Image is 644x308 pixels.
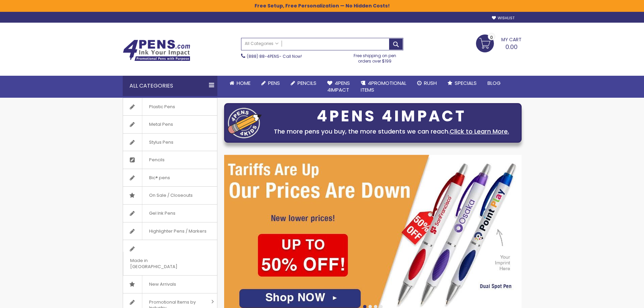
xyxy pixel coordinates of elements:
a: Metal Pens [123,116,217,133]
div: 4PENS 4IMPACT [265,109,518,123]
a: Highlighter Pens / Markers [123,222,217,240]
a: Click to Learn More. [450,127,509,136]
a: Plastic Pens [123,98,217,116]
a: Specials [442,76,482,91]
a: Wishlist [492,16,515,21]
span: 4Pens 4impact [327,79,350,93]
a: 4Pens4impact [322,76,355,98]
a: Stylus Pens [123,134,217,151]
span: Home [237,79,251,87]
span: Plastic Pens [142,98,182,116]
a: 0.00 0 [476,34,522,51]
span: Specials [455,79,477,87]
a: Pens [256,76,285,91]
img: four_pen_logo.png [228,108,262,138]
a: Blog [482,76,506,91]
a: Gel Ink Pens [123,205,217,222]
a: (888) 88-4PENS [247,53,279,59]
span: Highlighter Pens / Markers [142,222,213,240]
span: 4PROMOTIONAL ITEMS [361,79,406,93]
span: New Arrivals [142,276,183,293]
a: Home [224,76,256,91]
span: Pens [268,79,280,87]
span: 0 [490,34,493,41]
span: Gel Ink Pens [142,205,182,222]
span: On Sale / Closeouts [142,187,199,204]
span: Pencils [142,151,171,169]
img: 4Pens Custom Pens and Promotional Products [123,40,190,61]
span: Pencils [297,79,316,87]
span: Blog [487,79,501,87]
div: The more pens you buy, the more students we can reach. [265,127,518,136]
span: - Call Now! [247,53,302,59]
a: All Categories [241,38,282,49]
a: New Arrivals [123,276,217,293]
a: Rush [412,76,442,91]
span: Made in [GEOGRAPHIC_DATA] [123,252,200,275]
span: Metal Pens [142,116,180,133]
a: Pencils [123,151,217,169]
a: Bic® pens [123,169,217,187]
a: Pencils [285,76,322,91]
a: On Sale / Closeouts [123,187,217,204]
a: 4PROMOTIONALITEMS [355,76,412,98]
div: All Categories [123,76,217,96]
span: 0.00 [505,43,518,51]
span: Bic® pens [142,169,177,187]
span: Rush [424,79,437,87]
span: Stylus Pens [142,134,180,151]
span: All Categories [245,41,279,46]
a: Made in [GEOGRAPHIC_DATA] [123,240,217,275]
div: Free shipping on pen orders over $199 [347,50,403,64]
